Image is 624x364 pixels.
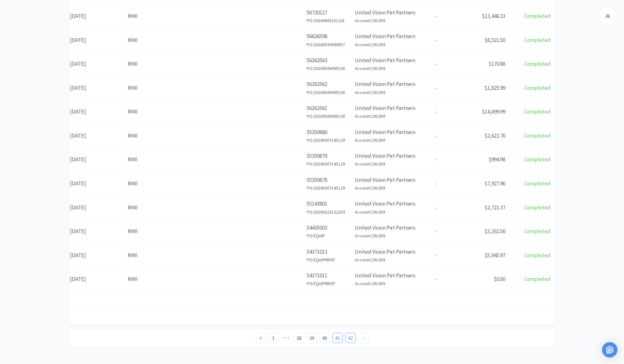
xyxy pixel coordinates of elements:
p: 56730127 [307,8,352,17]
p: - [435,131,470,140]
span: $3,162.56 [485,228,506,235]
h6: Account: 291389 [355,160,432,167]
div: MWI [128,203,303,212]
li: 41 [333,333,343,343]
p: 55143801 [307,199,352,208]
p: United Vision Pet Partners [355,152,432,160]
span: $13,446.33 [482,13,506,20]
a: 40 [320,333,330,343]
h6: PO: 20240307145129 [307,160,352,167]
a: 41 [333,333,343,343]
p: 56636598 [307,32,352,41]
p: 55350880 [307,128,352,137]
p: United Vision Pet Partners [355,248,432,256]
h6: Account: 291389 [355,17,432,24]
div: [DATE] [69,175,126,192]
span: ••• [281,333,292,343]
h6: Account: 291389 [355,184,432,191]
p: 54371011 [307,271,352,280]
h6: PO: 20240223132254 [307,208,352,216]
p: - [435,107,470,116]
p: - [435,203,470,212]
span: Completed [525,60,551,67]
a: 38 [295,333,304,343]
a: 39 [307,333,317,343]
div: MWI [128,107,303,116]
p: - [435,60,470,68]
span: $170.88 [489,60,506,67]
h6: PO: EQUIPMENT [307,280,352,287]
div: [DATE] [69,32,126,48]
h6: Account: 291389 [355,280,432,287]
p: - [435,84,470,92]
p: United Vision Pet Partners [355,80,432,89]
h6: PO: 20240307145129 [307,137,352,144]
div: [DATE] [69,271,126,287]
h6: PO: 20240605101241 [307,17,352,24]
span: $2,622.76 [485,132,506,139]
h6: PO: 20240506095136 [307,89,352,96]
p: 54371013 [307,248,352,256]
div: [DATE] [69,8,126,24]
div: [DATE] [69,80,126,96]
h6: PO: 20240530090857 [307,41,352,48]
span: $2,721.37 [485,204,506,211]
p: - [435,179,470,188]
div: MWI [128,227,303,236]
p: United Vision Pet Partners [355,271,432,280]
div: MWI [128,131,303,140]
p: United Vision Pet Partners [355,199,432,208]
div: MWI [128,36,303,45]
h6: Account: 291389 [355,208,432,216]
p: 56263561 [307,104,352,113]
div: [DATE] [69,56,126,72]
h6: Account: 291389 [355,232,432,239]
span: Completed [525,13,551,20]
div: [DATE] [69,223,126,240]
h6: PO: 20240506095136 [307,65,352,72]
p: United Vision Pet Partners [355,56,432,65]
a: 1 [269,333,278,343]
span: Completed [525,84,551,91]
p: United Vision Pet Partners [355,224,432,232]
p: United Vision Pet Partners [355,8,432,17]
li: Previous 5 Pages [281,333,292,343]
div: MWI [128,179,303,188]
span: Completed [525,228,551,235]
h6: Account: 291389 [355,137,432,144]
span: $14,699.99 [482,108,506,115]
a: 42 [346,333,355,343]
div: [DATE] [69,247,126,264]
p: 55350878 [307,176,352,184]
span: $5,945.97 [485,252,506,259]
h6: PO: 20240307145129 [307,184,352,191]
i: icon: right [362,336,365,340]
p: United Vision Pet Partners [355,104,432,113]
div: [DATE] [69,199,126,216]
p: - [435,275,470,284]
h6: PO: EQUIPMENT [307,256,352,263]
p: - [435,155,470,164]
span: Completed [525,37,551,44]
span: Completed [525,108,551,115]
span: $1,825.99 [485,84,506,91]
h6: PO: EQUIP [307,232,352,239]
li: 40 [320,333,330,343]
i: icon: left [259,336,263,340]
div: MWI [128,251,303,260]
p: - [435,227,470,236]
li: 42 [346,333,356,343]
p: - [435,36,470,45]
p: 54435003 [307,224,352,232]
p: United Vision Pet Partners [355,128,432,137]
h6: Account: 291389 [355,65,432,72]
li: Next Page [358,333,369,343]
p: 56263562 [307,80,352,89]
li: 1 [269,333,279,343]
p: United Vision Pet Partners [355,176,432,184]
span: Completed [525,180,551,187]
h6: Account: 291389 [355,89,432,96]
h6: PO: 20240506095136 [307,113,352,120]
span: Completed [525,204,551,211]
div: MWI [128,155,303,164]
